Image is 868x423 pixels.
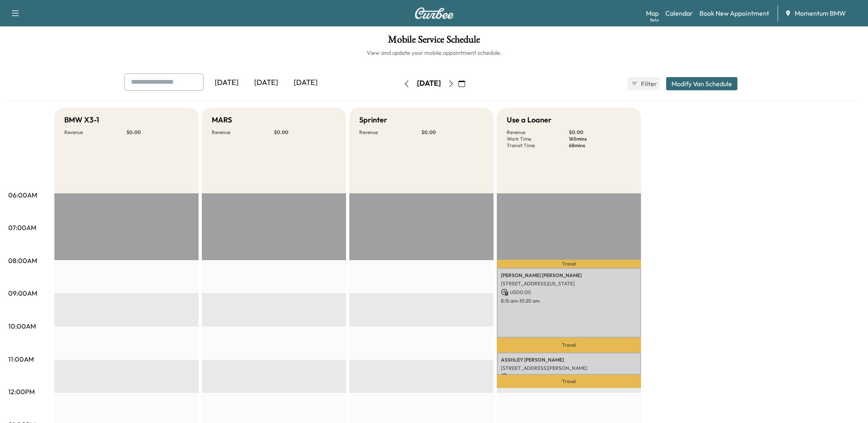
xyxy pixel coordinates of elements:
[665,8,693,18] a: Calendar
[212,129,274,136] p: Revenue
[569,136,631,142] p: 165 mins
[501,298,637,304] p: 8:15 am - 10:20 am
[650,17,659,23] div: Beta
[501,357,637,363] p: ASSHLEY [PERSON_NAME]
[246,73,286,92] div: [DATE]
[497,338,641,352] p: Travel
[501,289,637,296] p: USD 0.00
[646,8,659,18] a: MapBeta
[501,365,637,371] p: [STREET_ADDRESS][PERSON_NAME]
[8,288,37,298] p: 09:00AM
[212,114,232,126] h5: MARS
[497,375,641,388] p: Travel
[417,78,441,89] div: [DATE]
[627,77,660,90] button: Filter
[8,354,34,364] p: 11:00AM
[64,114,99,126] h5: BMW X3-1
[8,387,35,397] p: 12:00PM
[64,129,126,136] p: Revenue
[666,77,737,90] button: Modify Van Schedule
[207,73,246,92] div: [DATE]
[8,321,36,331] p: 10:00AM
[507,129,569,136] p: Revenue
[501,373,637,381] p: USD 0.00
[700,8,769,18] a: Book New Appointment
[501,272,637,279] p: [PERSON_NAME] [PERSON_NAME]
[507,142,569,149] p: Transit Time
[8,256,37,266] p: 08:00AM
[8,49,860,57] h6: View and update your mobile appointment schedule.
[8,190,37,200] p: 06:00AM
[497,260,641,268] p: Travel
[569,129,631,136] p: $ 0.00
[795,8,846,18] span: Momentum BMW
[507,136,569,142] p: Work Time
[286,73,325,92] div: [DATE]
[359,114,387,126] h5: Sprinter
[414,7,454,19] img: Curbee Logo
[274,129,336,136] p: $ 0.00
[421,129,484,136] p: $ 0.00
[359,129,421,136] p: Revenue
[507,114,552,126] h5: Use a Loaner
[569,142,631,149] p: 68 mins
[8,35,860,49] h1: Mobile Service Schedule
[501,280,637,287] p: [STREET_ADDRESS][US_STATE]
[641,79,656,89] span: Filter
[126,129,189,136] p: $ 0.00
[8,223,36,233] p: 07:00AM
